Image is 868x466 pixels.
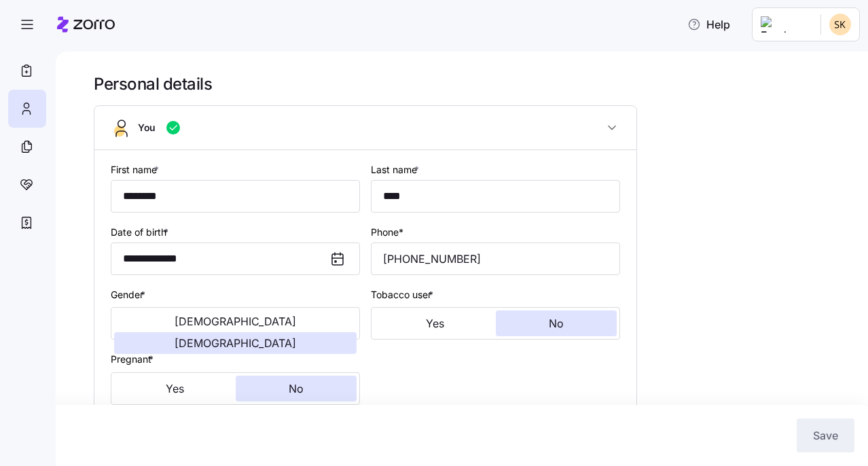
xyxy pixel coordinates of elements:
span: [DEMOGRAPHIC_DATA] [175,316,296,327]
div: Did this answer your question? [16,335,451,350]
label: First name [111,162,162,177]
span: Save [813,427,838,444]
h1: Personal details [94,73,849,94]
span: Help [687,16,730,33]
label: Pregnant [111,352,156,367]
span: No [549,318,564,329]
div: Close [434,5,458,30]
span: Yes [426,318,444,329]
label: Tobacco user [371,287,436,302]
span: You [138,121,156,135]
a: Open in help center [179,393,288,404]
img: ff3411cf0295ca09d4d56ce33644aaff [829,14,851,35]
span: 😐 [223,348,243,376]
button: Help [676,11,741,38]
img: Employer logo [761,16,810,33]
button: You [94,106,636,150]
span: No [289,383,304,394]
span: neutral face reaction [216,348,251,376]
button: go back [9,5,35,31]
label: Last name [371,162,422,177]
label: Gender [111,287,148,302]
input: Phone [371,243,620,275]
span: Yes [166,383,184,394]
span: smiley reaction [251,348,287,376]
label: Phone* [371,225,403,240]
button: Save [797,418,854,452]
span: disappointed reaction [181,348,216,376]
label: Date of birth [111,225,171,240]
span: [DEMOGRAPHIC_DATA] [175,338,296,348]
button: Collapse window [408,5,434,31]
span: 😃 [259,348,278,376]
span: 😞 [188,348,208,376]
